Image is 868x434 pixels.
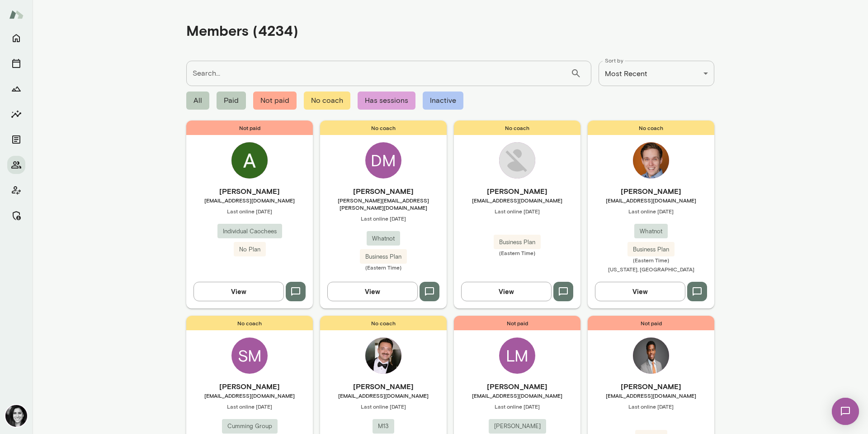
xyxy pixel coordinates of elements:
[7,29,25,47] button: Home
[588,197,714,204] span: [EMAIL_ADDRESS][DOMAIN_NAME]
[494,238,541,247] span: Business Plan
[454,121,580,135] span: No coach
[9,6,24,23] img: Mento
[7,80,25,98] button: Growth Plan
[7,54,25,72] button: Sessions
[588,403,714,410] span: Last online [DATE]
[7,207,25,225] button: Manage
[320,392,447,399] span: [EMAIL_ADDRESS][DOMAIN_NAME]
[454,249,580,256] span: (Eastern Time)
[588,316,714,330] span: Not paid
[595,282,685,301] button: View
[222,422,278,431] span: Cumming Group
[454,316,580,330] span: Not paid
[186,381,313,392] h6: [PERSON_NAME]
[320,381,447,392] h6: [PERSON_NAME]
[320,264,447,271] span: (Eastern Time)
[186,121,313,135] span: Not paid
[454,381,580,392] h6: [PERSON_NAME]
[217,92,246,110] span: Paid
[320,316,447,330] span: No coach
[5,405,27,427] img: Jamie Albers
[454,197,580,204] span: [EMAIL_ADDRESS][DOMAIN_NAME]
[588,256,714,264] span: (Eastern Time)
[499,338,535,374] div: LM
[358,92,415,110] span: Has sessions
[461,282,552,301] button: View
[186,316,313,330] span: No coach
[193,282,284,301] button: View
[454,186,580,197] h6: [PERSON_NAME]
[7,156,25,174] button: Members
[454,403,580,410] span: Last online [DATE]
[373,422,394,431] span: M13
[186,207,313,215] span: Last online [DATE]
[231,142,268,178] img: Analia Amante
[253,92,297,110] span: Not paid
[320,215,447,222] span: Last online [DATE]
[499,142,535,178] img: Lizzy Russell
[217,227,282,236] span: Individual Caochees
[320,186,447,197] h6: [PERSON_NAME]
[365,338,401,374] img: Arbo Shah
[605,57,623,64] label: Sort by
[186,92,209,110] span: All
[327,282,418,301] button: View
[489,422,546,431] span: [PERSON_NAME]
[588,381,714,392] h6: [PERSON_NAME]
[367,234,400,243] span: Whatnot
[633,338,669,374] img: Nigel Hammett
[588,392,714,399] span: [EMAIL_ADDRESS][DOMAIN_NAME]
[186,22,298,39] h4: Members (4234)
[320,403,447,410] span: Last online [DATE]
[186,392,313,399] span: [EMAIL_ADDRESS][DOMAIN_NAME]
[186,197,313,204] span: [EMAIL_ADDRESS][DOMAIN_NAME]
[588,121,714,135] span: No coach
[365,142,401,178] div: DM
[234,245,266,254] span: No Plan
[186,186,313,197] h6: [PERSON_NAME]
[231,338,268,374] div: SM
[7,130,25,149] button: Documents
[360,252,407,261] span: Business Plan
[454,207,580,215] span: Last online [DATE]
[304,92,350,110] span: No coach
[608,266,694,272] span: [US_STATE], [GEOGRAPHIC_DATA]
[454,392,580,399] span: [EMAIL_ADDRESS][DOMAIN_NAME]
[320,121,447,135] span: No coach
[320,197,447,211] span: [PERSON_NAME][EMAIL_ADDRESS][PERSON_NAME][DOMAIN_NAME]
[588,207,714,215] span: Last online [DATE]
[186,403,313,410] span: Last online [DATE]
[7,181,25,199] button: Client app
[634,227,668,236] span: Whatnot
[588,186,714,197] h6: [PERSON_NAME]
[627,245,675,254] span: Business Plan
[7,105,25,123] button: Insights
[423,92,463,110] span: Inactive
[633,142,669,178] img: Blake Morgan
[599,61,714,86] div: Most Recent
